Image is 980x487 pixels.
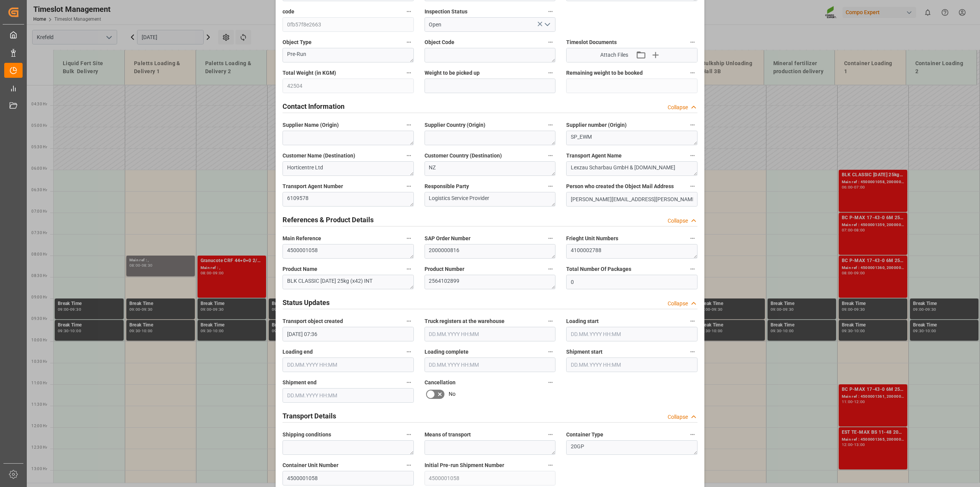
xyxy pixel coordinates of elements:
input: DD.MM.YYYY HH:MM [566,357,697,372]
span: Supplier Country (Origin) [425,121,485,129]
input: DD.MM.YYYY HH:MM [566,327,697,341]
div: Collapse [668,103,688,112]
textarea: 6109578 [283,192,414,207]
textarea: Lexzau Scharbau GmbH & [DOMAIN_NAME] [566,161,697,176]
span: Means of transport [425,431,471,439]
textarea: Logistics Service Provider [425,192,556,207]
span: Inspection Status [425,8,467,16]
span: Loading end [283,348,313,356]
button: Shipping conditions [404,430,414,439]
textarea: Pre-Run [283,48,414,62]
span: Object Code [425,38,454,46]
span: Supplier number (Origin) [566,121,627,129]
button: open menu [541,19,553,31]
span: No [449,390,456,398]
input: DD.MM.YYYY HH:MM [283,388,414,403]
button: Shipment start [688,347,697,357]
button: Object Type [404,37,414,47]
h2: Contact Information [283,101,345,112]
span: Transport Agent Number [283,182,343,190]
button: Transport Agent Name [688,151,697,161]
button: Truck registers at the warehouse [546,316,555,326]
textarea: 20GP [566,440,697,455]
button: Frieght Unit Numbers [688,233,697,243]
button: Person who created the Object Mail Address [688,181,697,191]
span: SAP Order Number [425,234,470,243]
span: Cancellation [425,379,456,387]
span: Main Reference [283,234,321,243]
button: Transport object created [404,316,414,326]
input: DD.MM.YYYY HH:MM [425,357,556,372]
button: Weight to be picked up [546,68,555,78]
h2: References & Product Details [283,215,374,225]
span: Total Number Of Packages [566,265,631,273]
button: Initial Pre-run Shipment Number [546,460,555,470]
button: Shipment end [404,377,414,387]
button: code [404,7,414,16]
span: Shipping conditions [283,431,331,439]
button: Main Reference [404,233,414,243]
button: Transport Agent Number [404,181,414,191]
h2: Status Updates [283,297,330,308]
button: Remaining weight to be booked [688,68,697,78]
span: Container Unit Number [283,461,338,469]
span: Transport Agent Name [566,152,622,160]
span: Customer Country (Destination) [425,152,502,160]
button: Supplier Country (Origin) [546,120,555,130]
span: Attach Files [600,51,628,59]
h2: Transport Details [283,411,336,421]
span: Object Type [283,38,312,46]
span: Timeslot Documents [566,38,617,46]
span: code [283,8,294,16]
span: Person who created the Object Mail Address [566,182,674,190]
textarea: 2564102899 [425,275,556,289]
span: Remaining weight to be booked [566,69,643,77]
button: Container Type [688,430,697,439]
span: Truck registers at the warehouse [425,317,505,325]
button: Total Number Of Packages [688,264,697,274]
span: Initial Pre-run Shipment Number [425,461,504,469]
textarea: 4500001058 [283,244,414,259]
button: Customer Country (Destination) [546,151,555,161]
span: Customer Name (Destination) [283,152,355,160]
textarea: BLK CLASSIC [DATE] 25kg (x42) INT [283,275,414,289]
input: DD.MM.YYYY HH:MM [425,327,556,341]
span: Loading start [566,317,599,325]
button: Total Weight (in KGM) [404,68,414,78]
button: Object Code [546,37,555,47]
button: Supplier Name (Origin) [404,120,414,130]
textarea: 2000000816 [425,244,556,259]
button: Supplier number (Origin) [688,120,697,130]
button: Inspection Status [546,7,555,16]
span: Frieght Unit Numbers [566,234,618,243]
span: Transport object created [283,317,343,325]
button: Timeslot Documents [688,37,697,47]
span: Container Type [566,431,603,439]
button: Product Name [404,264,414,274]
span: Loading complete [425,348,469,356]
button: Loading start [688,316,697,326]
div: Collapse [668,217,688,225]
button: Product Number [546,264,555,274]
button: Means of transport [546,430,555,439]
button: SAP Order Number [546,233,555,243]
span: Product Name [283,265,317,273]
span: Total Weight (in KGM) [283,69,336,77]
textarea: Horticentre Ltd [283,161,414,176]
span: Shipment end [283,379,317,387]
button: Customer Name (Destination) [404,151,414,161]
button: Cancellation [546,377,555,387]
input: DD.MM.YYYY HH:MM [283,357,414,372]
div: Collapse [668,300,688,308]
span: Product Number [425,265,464,273]
button: Container Unit Number [404,460,414,470]
button: Responsible Party [546,181,555,191]
span: Responsible Party [425,182,469,190]
span: Weight to be picked up [425,69,480,77]
span: Supplier Name (Origin) [283,121,339,129]
textarea: 4100002788 [566,244,697,259]
textarea: NZ [425,161,556,176]
div: Collapse [668,413,688,421]
span: Shipment start [566,348,603,356]
button: Loading end [404,347,414,357]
